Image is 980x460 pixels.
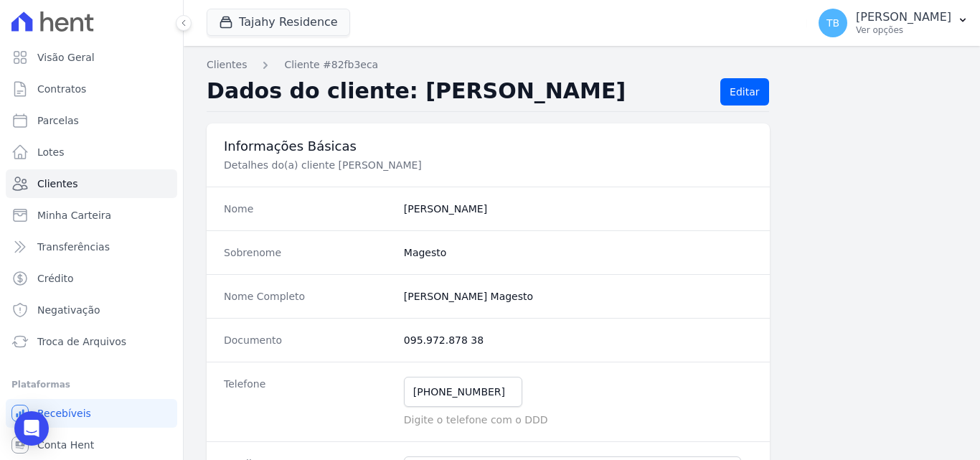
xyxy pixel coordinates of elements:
span: Lotes [37,145,65,159]
a: Clientes [6,169,177,198]
a: Negativação [6,296,177,324]
dt: Telefone [224,377,392,427]
button: Tajahy Residence [207,9,350,36]
span: TB [826,18,839,28]
dt: Nome [224,202,392,216]
a: Visão Geral [6,43,177,72]
a: Contratos [6,75,177,103]
span: Negativação [37,303,100,317]
p: Ver opções [856,24,951,36]
p: [PERSON_NAME] [856,10,951,24]
span: Visão Geral [37,50,95,65]
p: Digite o telefone com o DDD [404,413,753,427]
h3: Informações Básicas [224,138,753,155]
p: Detalhes do(a) cliente [PERSON_NAME] [224,158,706,172]
dt: Documento [224,333,392,347]
button: TB [PERSON_NAME] Ver opções [807,3,980,43]
div: Open Intercom Messenger [14,411,49,446]
dt: Sobrenome [224,245,392,260]
span: Minha Carteira [37,208,111,222]
a: Crédito [6,264,177,293]
dt: Nome Completo [224,289,392,304]
a: Clientes [207,57,247,72]
div: Plataformas [11,376,171,393]
a: Editar [720,78,768,105]
span: Recebíveis [37,406,91,421]
dd: 095.972.878 38 [404,333,753,347]
a: Conta Hent [6,431,177,459]
span: Troca de Arquivos [37,334,126,349]
h2: Dados do cliente: [PERSON_NAME] [207,78,709,105]
span: Crédito [37,271,74,286]
span: Conta Hent [37,438,94,452]
dd: [PERSON_NAME] [404,202,753,216]
a: Parcelas [6,106,177,135]
span: Contratos [37,82,86,96]
span: Clientes [37,177,77,191]
nav: Breadcrumb [207,57,957,72]
span: Parcelas [37,113,79,128]
a: Recebíveis [6,399,177,428]
dd: Magesto [404,245,753,260]
span: Transferências [37,240,110,254]
a: Transferências [6,233,177,261]
a: Troca de Arquivos [6,327,177,356]
a: Lotes [6,138,177,166]
a: Minha Carteira [6,201,177,230]
a: Cliente #82fb3eca [284,57,378,72]
dd: [PERSON_NAME] Magesto [404,289,753,304]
